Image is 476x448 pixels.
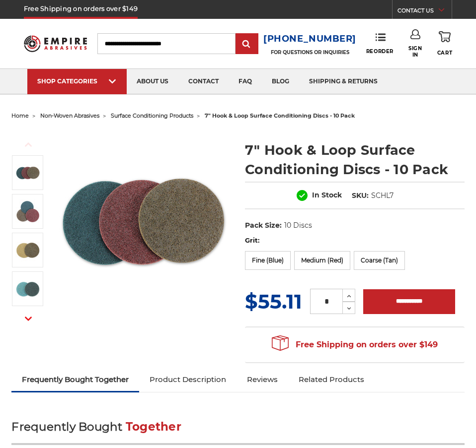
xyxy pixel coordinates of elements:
[16,308,40,329] button: Next
[245,289,302,314] span: $55.11
[24,31,87,56] img: Empire Abrasives
[352,191,369,201] dt: SKU:
[205,112,355,119] span: 7" hook & loop surface conditioning discs - 10 pack
[15,160,40,185] img: 7 inch surface conditioning discs
[366,48,394,55] span: Reorder
[245,220,282,231] dt: Pack Size:
[437,50,452,56] span: Cart
[437,29,452,58] a: Cart
[237,34,257,54] input: Submit
[15,276,40,301] img: blue - fine surface conditioning hook and loop disc
[371,191,394,201] dd: SCHL7
[127,69,178,94] a: about us
[397,5,452,19] a: CONTACT US
[111,112,193,119] a: surface conditioning products
[299,69,388,94] a: shipping & returns
[57,133,231,308] img: 7 inch surface conditioning discs
[263,49,356,56] p: FOR QUESTIONS OR INQUIRIES
[284,220,312,231] dd: 10 Discs
[37,77,117,85] div: SHOP CATEGORIES
[11,369,139,390] a: Frequently Bought Together
[312,191,342,199] span: In Stock
[245,140,465,179] h1: 7" Hook & Loop Surface Conditioning Discs - 10 Pack
[288,369,375,390] a: Related Products
[229,69,262,94] a: faq
[262,69,299,94] a: blog
[15,199,40,224] img: 7 inch non woven scotchbrite discs
[366,33,394,54] a: Reorder
[245,236,465,246] label: Grit:
[139,369,237,390] a: Product Description
[16,134,40,155] button: Previous
[15,238,40,262] img: tan - coarse surface conditioning hook and loop disc
[272,335,438,355] span: Free Shipping on orders over $149
[263,32,356,46] a: [PHONE_NUMBER]
[406,45,424,58] span: Sign In
[178,69,229,94] a: contact
[237,369,288,390] a: Reviews
[11,420,122,434] span: Frequently Bought
[40,112,99,119] a: non-woven abrasives
[11,112,29,119] a: home
[126,420,181,434] span: Together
